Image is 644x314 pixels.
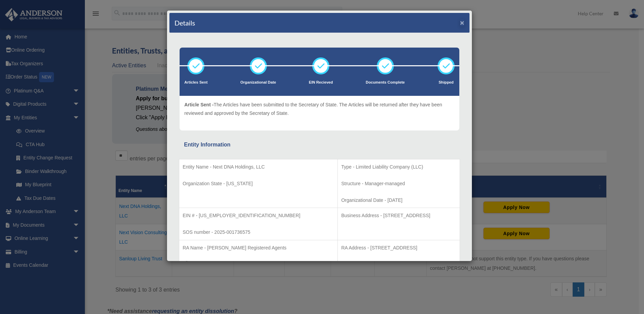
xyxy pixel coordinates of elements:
[183,260,334,269] p: Tax Matter Representative - Partnership
[341,211,456,220] p: Business Address - [STREET_ADDRESS]
[438,79,455,86] p: Shipped
[184,101,455,117] p: The Articles have been submitted to the Secretary of State. The Articles will be returned after t...
[183,211,334,220] p: EIN # - [US_EMPLOYER_IDENTIFICATION_NUMBER]
[341,163,456,171] p: Type - Limited Liability Company (LLC)
[366,79,405,86] p: Documents Complete
[240,79,276,86] p: Organizational Date
[341,196,456,205] p: Organizational Date - [DATE]
[460,19,464,26] button: ×
[341,179,456,188] p: Structure - Manager-managed
[183,244,334,252] p: RA Name - [PERSON_NAME] Registered Agents
[183,163,334,171] p: Entity Name - Next DNA Holdings, LLC
[309,79,333,86] p: EIN Recieved
[183,228,334,237] p: SOS number - 2025-001736575
[183,179,334,188] p: Organization State - [US_STATE]
[341,244,456,252] p: RA Address - [STREET_ADDRESS]
[341,260,456,269] p: Nominee Info - false
[184,102,214,107] span: Article Sent -
[174,18,195,28] h4: Details
[184,140,455,150] div: Entity Information
[184,79,207,86] p: Articles Sent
